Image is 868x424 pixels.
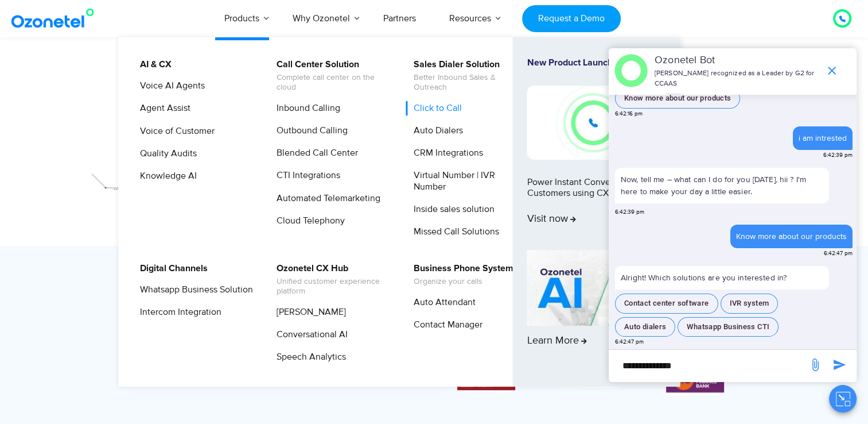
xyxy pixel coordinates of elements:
[614,356,803,376] div: new-msg-input
[522,5,620,32] a: Request a Demo
[615,168,829,203] p: Now, tell me – what can I do for you [DATE], hii ? I'm here to make your day a little easier.
[133,124,216,138] a: Voice of Customer
[406,146,485,160] a: CRM Integrations
[615,294,718,314] button: Contact center software
[269,305,348,319] a: [PERSON_NAME]
[615,208,644,217] span: 6:42:39 pm
[133,305,223,319] a: Intercom Integration
[269,124,349,138] a: Outbound Calling
[133,57,173,72] a: AI & CX
[406,295,477,310] a: Auto Attendant
[655,68,819,89] p: [PERSON_NAME] recognized as a Leader by G2 for CCAAS
[527,335,587,348] span: Learn More
[406,261,515,288] a: Business Phone SystemOrganize your calls
[269,350,348,364] a: Speech Analytics
[527,57,666,245] a: New Product LaunchPower Instant Conversations with Customers using CXi SwitchVisit now
[133,283,255,297] a: Whatsapp Business Solution
[269,191,382,206] a: Automated Telemarketing
[615,110,643,118] span: 6:42:16 pm
[614,54,648,87] img: header
[414,73,527,92] span: Better Inbound Sales & Outreach
[133,101,192,115] a: Agent Assist
[457,369,515,390] div: 4 / 6
[133,169,198,183] a: Knowledge AI
[406,124,465,138] a: Auto Dialers
[615,338,644,346] span: 6:42:47 pm
[269,261,391,298] a: Ozonetel CX HubUnified customer experience platform
[804,353,827,376] span: send message
[527,213,576,226] span: Visit now
[824,249,853,258] span: 6:42:47 pm
[269,214,347,228] a: Cloud Telephony
[799,132,847,144] div: i am intrested
[277,277,390,296] span: Unified customer experience platform
[615,317,675,337] button: Auto dialers
[828,353,851,376] span: send message
[527,250,666,367] a: Learn More
[269,146,360,160] a: Blended Call Center
[133,79,207,93] a: Voice AI Agents
[820,59,843,82] span: end chat or minimize
[527,86,666,159] img: New-Project-17.png
[615,266,829,290] p: Alright! Which solutions are you interested in?
[406,168,528,194] a: Virtual Number | IVR Number
[133,261,209,276] a: Digital Channels
[736,230,847,242] div: Know more about our products
[829,385,857,413] button: Close chat
[678,317,779,337] button: Whatsapp Business CTI
[277,73,390,92] span: Complete call center on the cloud
[823,151,853,160] span: 6:42:39 pm
[269,101,342,115] a: Inbound Calling
[406,57,528,94] a: Sales Dialer SolutionBetter Inbound Sales & Outreach
[133,147,198,161] a: Quality Audits
[406,101,464,115] a: Click to Call
[655,53,819,68] p: Ozonetel Bot
[406,318,484,332] a: Contact Manager
[406,225,501,239] a: Missed Call Solutions
[269,327,349,342] a: Conversational AI
[721,294,779,314] button: IVR system
[269,57,391,94] a: Call Center SolutionComplete call center on the cloud
[81,275,787,295] div: Trusted CX Partner for 3,500+ Global Brands
[615,88,740,109] button: Know more about our products
[406,202,496,217] a: Inside sales solution
[269,168,342,183] a: CTI Integrations
[527,250,666,326] img: AI
[457,369,515,390] img: Picture12.png
[414,277,513,287] span: Organize your calls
